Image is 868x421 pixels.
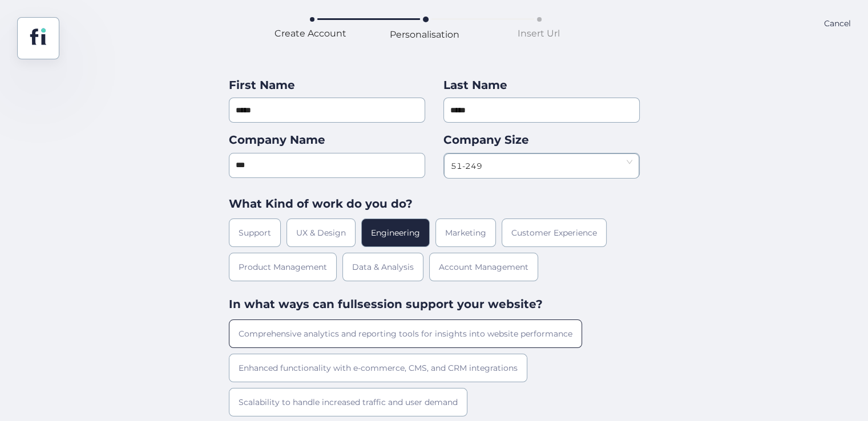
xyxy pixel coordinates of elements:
div: Company Name [229,131,425,149]
div: Last Name [443,76,640,94]
div: What Kind of work do you do? [229,195,640,213]
div: Product Management [229,253,337,281]
div: Enhanced functionality with e-commerce, CMS, and CRM integrations [229,354,527,382]
div: Insert Url [518,26,560,41]
div: Comprehensive analytics and reporting tools for insights into website performance [229,319,582,348]
div: UX & Design [286,218,356,247]
div: Company Size [443,131,640,149]
div: First Name [229,76,425,94]
div: Personalisation [390,27,459,42]
div: Marketing [435,218,496,247]
div: Support [229,218,281,247]
div: Create Account [274,26,346,41]
div: Engineering [361,218,430,247]
div: Account Management [429,253,538,281]
div: Customer Experience [502,218,607,247]
div: In what ways can fullsession support your website? [229,295,640,313]
div: Data & Analysis [342,253,423,281]
div: Cancel [824,17,851,59]
nz-select-item: 51-249 [451,154,632,178]
div: Scalability to handle increased traffic and user demand [229,388,467,416]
